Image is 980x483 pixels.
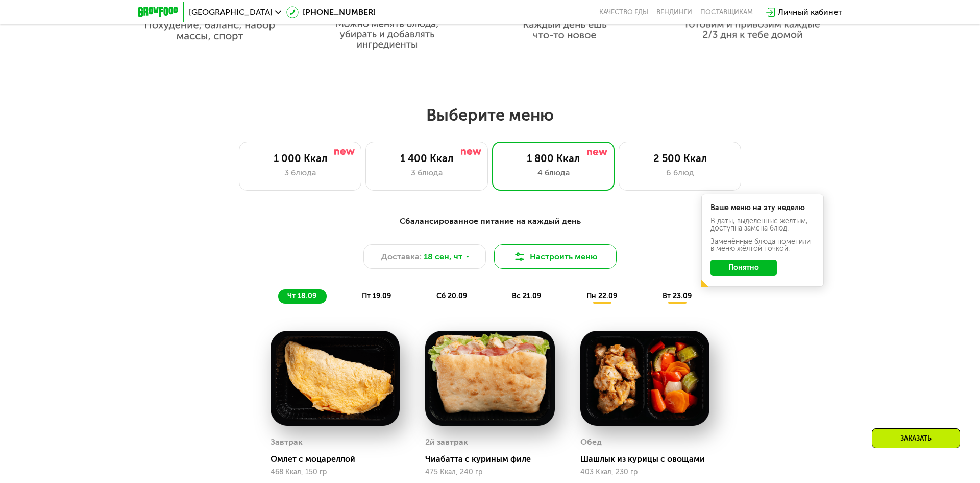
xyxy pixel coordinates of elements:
div: 468 Ккал, 150 гр [271,468,400,476]
span: вт 23.09 [663,292,692,301]
h2: Выберите меню [33,105,947,125]
div: Сбалансированное питание на каждый день [188,215,792,228]
div: Чиабатта с куриным филе [425,454,562,464]
span: пт 19.09 [362,292,391,301]
a: [PHONE_NUMBER] [286,6,376,18]
a: Качество еды [599,8,648,16]
div: Завтрак [271,434,303,450]
div: 2 500 Ккал [629,152,730,165]
div: Омлет с моцареллой [271,454,408,464]
div: Обед [580,434,602,450]
div: Шашлык из курицы с овощами [580,454,718,464]
div: 1 800 Ккал [503,152,604,165]
div: поставщикам [700,8,753,16]
div: 3 блюда [376,167,477,179]
div: 1 000 Ккал [250,152,351,165]
div: Заказать [872,428,960,448]
div: Личный кабинет [778,6,842,18]
span: пн 22.09 [586,292,617,301]
div: 475 Ккал, 240 гр [425,468,554,476]
span: вс 21.09 [512,292,541,301]
div: 403 Ккал, 230 гр [580,468,709,476]
div: 6 блюд [629,167,730,179]
div: Ваше меню на эту неделю [710,204,815,212]
div: В даты, выделенные желтым, доступна замена блюд. [710,218,815,232]
div: Заменённые блюда пометили в меню жёлтой точкой. [710,238,815,252]
button: Настроить меню [494,244,617,269]
div: 3 блюда [250,167,351,179]
span: сб 20.09 [436,292,467,301]
span: 18 сен, чт [424,250,462,263]
div: 2й завтрак [425,434,468,450]
a: Вендинги [656,8,692,16]
div: 4 блюда [503,167,604,179]
span: чт 18.09 [287,292,316,301]
button: Понятно [710,260,777,276]
div: 1 400 Ккал [376,152,477,165]
span: [GEOGRAPHIC_DATA] [189,8,273,16]
span: Доставка: [381,250,422,263]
